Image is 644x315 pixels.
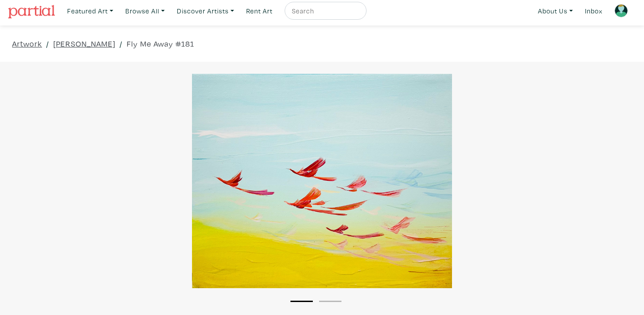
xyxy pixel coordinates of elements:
[242,2,277,20] a: Rent Art
[290,301,313,302] button: 1 of 2
[12,38,42,50] a: Artwork
[53,38,115,50] a: [PERSON_NAME]
[119,38,123,50] span: /
[63,2,117,20] a: Featured Art
[614,4,628,17] img: avatar.png
[121,2,169,20] a: Browse All
[46,38,49,50] span: /
[173,2,238,20] a: Discover Artists
[291,5,358,17] input: Search
[319,301,341,302] button: 2 of 2
[581,2,606,20] a: Inbox
[534,2,577,20] a: About Us
[127,38,194,50] a: Fly Me Away #181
